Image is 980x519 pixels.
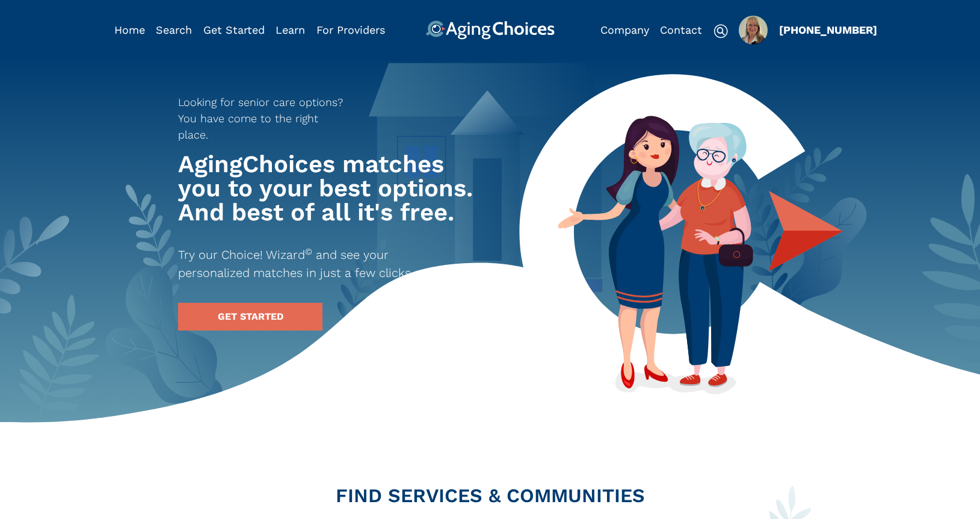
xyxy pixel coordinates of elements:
a: For Providers [316,23,385,36]
div: Popover trigger [739,16,768,45]
img: 0d6ac745-f77c-4484-9392-b54ca61ede62.jpg [739,16,768,45]
div: Popover trigger [156,20,192,40]
a: Learn [276,23,305,36]
img: search-icon.svg [713,24,728,39]
a: Contact [660,23,702,36]
p: Looking for senior care options? You have come to the right place. [178,94,351,143]
a: GET STARTED [178,303,322,331]
a: Search [156,23,192,36]
a: Get Started [203,23,265,36]
img: AgingChoices [425,20,554,40]
h2: FIND SERVICES & COMMUNITIES [105,486,875,505]
a: Company [600,23,649,36]
p: Try our Choice! Wizard and see your personalized matches in just a few clicks. [178,246,457,282]
h1: AgingChoices matches you to your best options. And best of all it's free. [178,152,479,225]
a: [PHONE_NUMBER] [779,23,877,36]
sup: © [305,246,312,257]
a: Home [114,23,145,36]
